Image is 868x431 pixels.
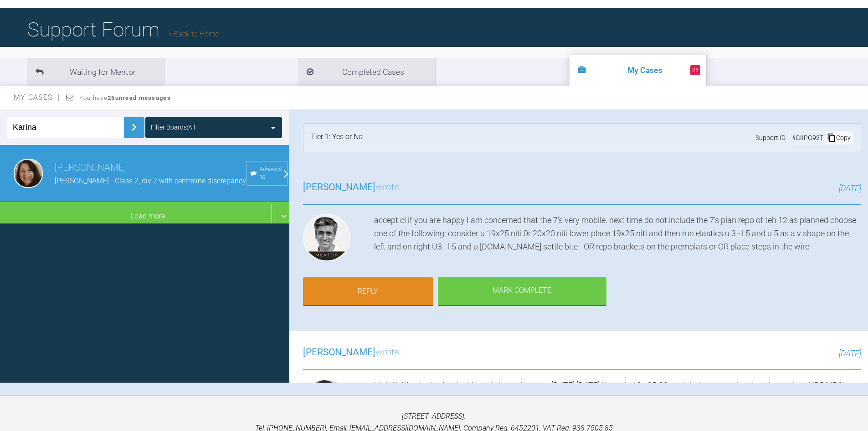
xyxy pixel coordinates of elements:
[839,348,861,358] span: [DATE]
[755,133,786,143] span: Support ID
[55,160,246,176] h3: [PERSON_NAME]
[311,131,363,145] div: Tier 1: Yes or No
[27,14,219,46] h1: Support Forum
[14,159,43,188] img: Lana Gilchrist
[151,122,195,132] div: Filter Boards: All
[570,55,706,86] li: My Cases
[7,117,124,138] input: Enter Case ID or Title
[303,182,375,192] span: [PERSON_NAME]
[55,177,246,185] span: [PERSON_NAME] - Class 2, div 2 with centreline discrepancy
[438,277,606,306] div: Mark Complete
[825,132,853,144] div: Copy
[790,133,825,143] div: # GIIPG92T
[298,58,435,86] li: Completed Cases
[27,58,164,86] li: Waiting for Mentor
[303,180,406,195] h3: wrote...
[14,93,61,102] span: My Cases
[260,165,283,182] span: Advanced 10
[127,120,141,135] img: chevronRight.28bd32b0.svg
[374,214,861,265] div: accept cl if you are happy I am concerned that the 7's very mobile. next time do not include the ...
[303,345,406,360] h3: wrote...
[303,277,433,306] a: Reply
[303,379,350,426] img: Lana Gilchrist
[108,94,171,101] strong: 25 unread messages
[303,214,350,261] img: Asif Chatoo
[79,94,171,101] span: You have
[690,65,700,75] span: 25
[169,30,219,38] a: Back to Home
[839,183,861,193] span: [DATE]
[303,347,375,358] span: [PERSON_NAME]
